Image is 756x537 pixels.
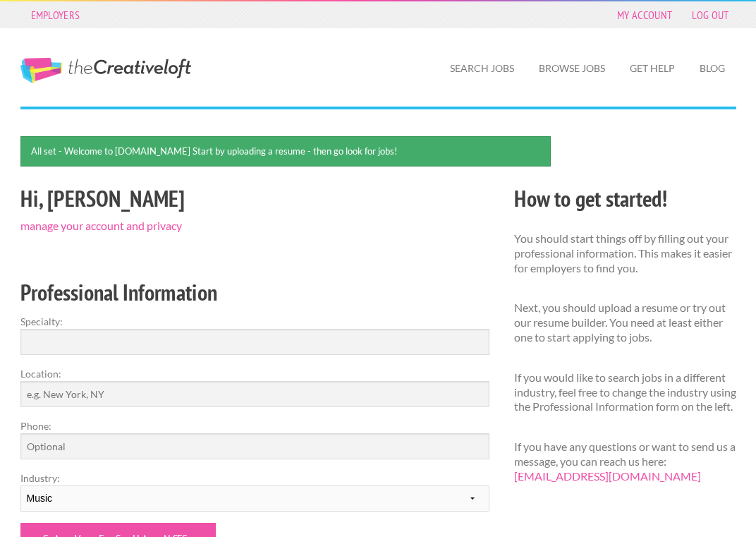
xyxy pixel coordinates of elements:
h2: How to get started! [514,183,736,215]
a: My Account [610,5,679,25]
a: Log Out [685,5,736,25]
p: Next, you should upload a resume or try out our resume builder. You need at least either one to s... [514,301,736,344]
p: If you have any questions or want to send us a message, you can reach us here: [514,440,736,483]
a: Browse Jobs [528,52,616,85]
h2: Professional Information [20,277,489,308]
a: Blog [688,52,736,85]
a: Employers [24,5,87,25]
input: e.g. New York, NY [20,381,489,407]
label: Phone: [20,418,489,433]
label: Specialty: [20,314,489,329]
a: [EMAIL_ADDRESS][DOMAIN_NAME] [514,469,701,483]
a: Search Jobs [439,52,525,85]
a: manage your account and privacy [20,219,182,232]
label: Industry: [20,471,489,485]
div: All set - Welcome to [DOMAIN_NAME] Start by uploading a resume - then go look for jobs! [20,136,551,167]
p: If you would like to search jobs in a different industry, feel free to change the industry using ... [514,370,736,414]
a: The Creative Loft [20,58,191,83]
label: Location: [20,366,489,381]
a: Get Help [618,52,686,85]
input: Optional [20,433,489,459]
p: You should start things off by filling out your professional information. This makes it easier fo... [514,231,736,275]
h2: Hi, [PERSON_NAME] [20,183,489,215]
